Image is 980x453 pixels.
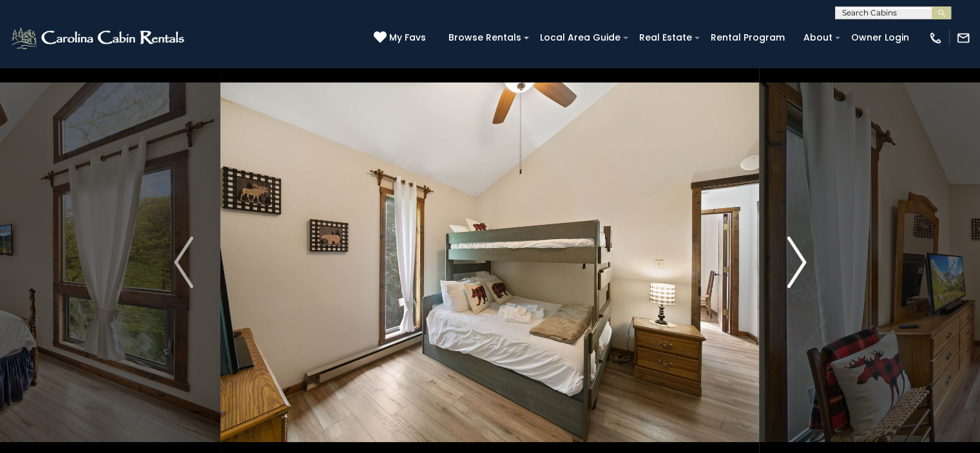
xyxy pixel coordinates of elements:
[389,31,426,44] span: My Favs
[845,28,916,48] a: Owner Login
[174,236,193,288] img: arrow
[633,28,698,48] a: Real Estate
[928,31,943,45] img: phone-regular-white.png
[704,28,791,48] a: Rental Program
[374,31,429,45] a: My Favs
[442,28,528,48] a: Browse Rentals
[797,28,839,48] a: About
[10,25,188,51] img: White-1-2.png
[787,236,806,288] img: arrow
[956,31,970,45] img: mail-regular-white.png
[533,28,627,48] a: Local Area Guide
